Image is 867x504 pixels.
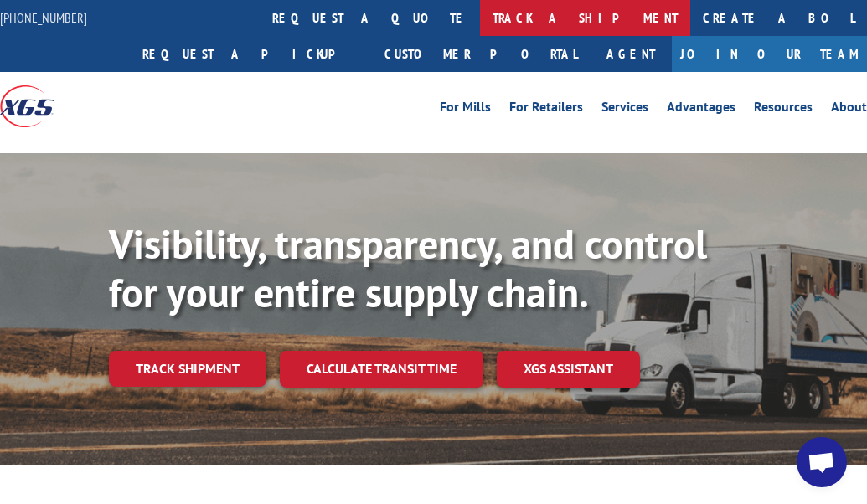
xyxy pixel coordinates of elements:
a: Resources [754,100,813,119]
a: For Mills [440,100,491,119]
b: Visibility, transparency, and control for your entire supply chain. [109,218,707,318]
a: Join Our Team [672,36,867,72]
a: Advantages [667,100,735,119]
a: Agent [590,36,672,72]
a: Services [601,100,648,119]
a: XGS ASSISTANT [497,351,640,387]
a: Track shipment [109,351,266,386]
a: Request a pickup [130,36,372,72]
a: For Retailers [509,100,583,119]
a: Calculate transit time [280,351,483,387]
a: Customer Portal [372,36,590,72]
a: Open chat [797,437,847,487]
a: About [831,100,867,119]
